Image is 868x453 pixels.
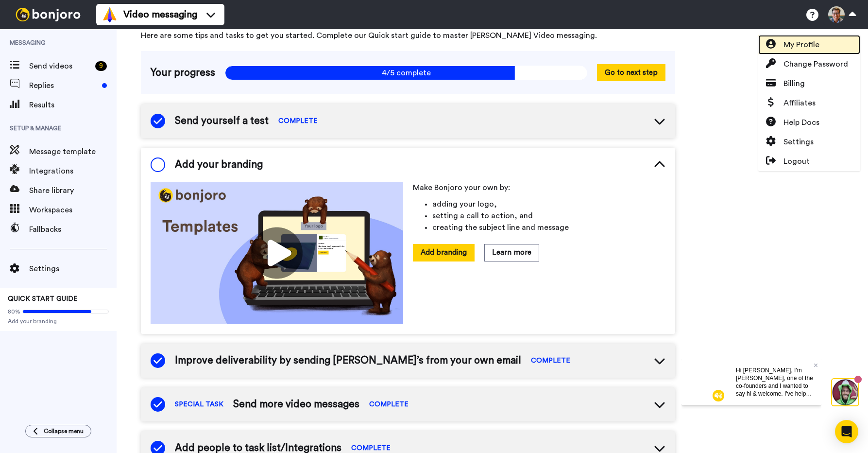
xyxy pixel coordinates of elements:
span: Affiliates [783,97,816,109]
span: COMPLETE [278,116,318,126]
span: Your progress [151,66,215,80]
li: creating the subject line and message [432,222,665,233]
a: Settings [758,132,860,152]
a: Logout [758,152,860,171]
span: Replies [29,80,98,91]
div: 9 [95,61,107,71]
span: Send more video messages [233,397,359,412]
img: 3183ab3e-59ed-45f6-af1c-10226f767056-1659068401.jpg [1,2,27,28]
span: Settings [783,136,814,148]
div: Open Intercom Messenger [835,420,858,443]
li: setting a call to action, and [432,210,665,222]
span: COMPLETE [531,356,570,366]
span: Billing [783,78,805,89]
span: Message template [29,146,117,157]
span: COMPLETE [351,443,391,453]
span: Share library [29,185,117,196]
span: 4/5 complete [225,66,587,80]
span: My Profile [783,39,819,51]
span: Improve deliverability by sending [PERSON_NAME]’s from your own email [175,353,521,368]
button: Learn more [484,244,539,261]
button: Go to next step [597,64,665,81]
span: Collapse menu [44,427,84,435]
a: Help Docs [758,113,860,132]
span: Send yourself a test [175,114,269,128]
a: My Profile [758,35,860,54]
span: Change Password [783,58,848,70]
img: mute-white.svg [31,31,43,43]
img: bj-logo-header-white.svg [12,8,85,21]
span: Hi [PERSON_NAME], I'm [PERSON_NAME], one of the co-founders and I wanted to say hi & welcome. I'v... [54,8,132,93]
p: Make Bonjoro your own by: [413,182,665,193]
a: Billing [758,74,860,93]
span: Workspaces [29,204,117,216]
span: QUICK START GUIDE [8,296,78,302]
span: Here are some tips and tasks to get you started. Complete our Quick start guide to master [PERSON... [141,30,675,41]
span: SPECIAL TASK [175,400,223,409]
span: Help Docs [783,117,819,128]
li: adding your logo, [432,198,665,210]
span: Logout [783,156,810,167]
img: vm-color.svg [102,7,118,22]
button: Collapse menu [25,425,91,437]
span: Results [29,99,117,111]
span: Fallbacks [29,224,117,235]
span: Add your branding [8,317,109,325]
a: Change Password [758,54,860,74]
span: Add your branding [175,157,263,172]
span: Send videos [29,60,91,72]
span: Video messaging [123,8,197,21]
span: Settings [29,263,117,275]
img: cf57bf495e0a773dba654a4906436a82.jpg [151,182,403,324]
span: 80% [8,308,20,315]
span: COMPLETE [369,400,408,409]
span: Integrations [29,165,117,177]
button: Add branding [413,244,475,261]
a: Affiliates [758,93,860,113]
